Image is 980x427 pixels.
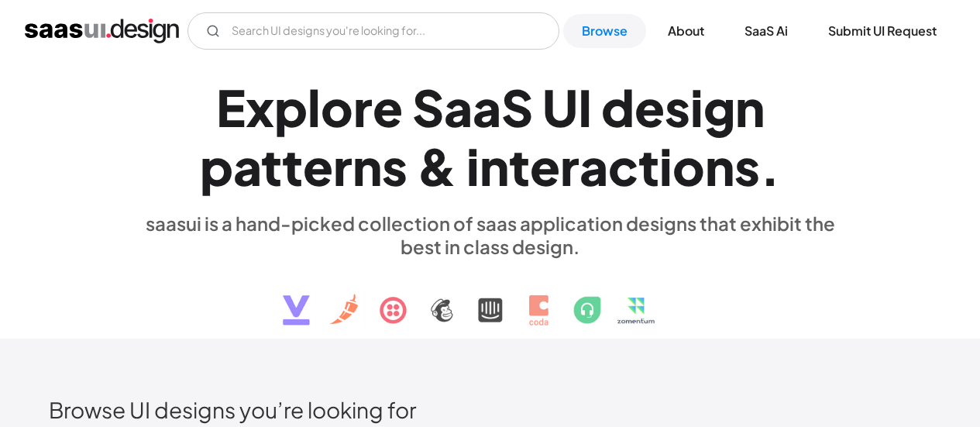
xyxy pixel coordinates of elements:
[256,258,725,339] img: text, icon, saas logo
[563,14,646,48] a: Browse
[649,14,723,48] a: About
[726,14,806,48] a: SaaS Ai
[187,12,559,50] input: Search UI designs you're looking for...
[134,77,847,197] h1: Explore SaaS UI design patterns & interactions.
[810,14,955,48] a: Submit UI Request
[49,396,931,423] h2: Browse UI designs you’re looking for
[134,212,847,258] div: saasui is a hand-picked collection of saas application designs that exhibit the best in class des...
